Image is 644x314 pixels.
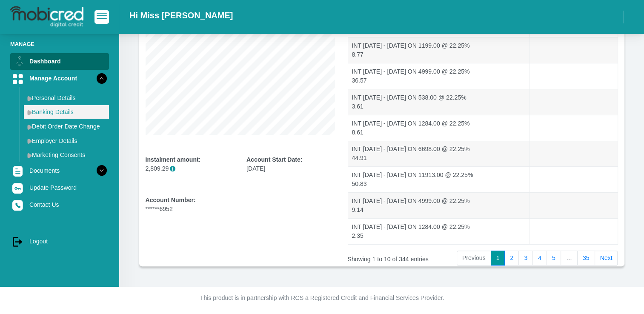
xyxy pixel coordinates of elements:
[24,91,109,105] a: Personal Details
[348,89,530,115] td: INT [DATE] - [DATE] ON 538.00 @ 22.25% 3.61
[129,10,233,20] h2: Hi Miss [PERSON_NAME]
[86,294,558,303] p: This product is in partnership with RCS a Registered Credit and Financial Services Provider.
[504,251,519,266] a: 2
[348,37,530,63] td: INT [DATE] - [DATE] ON 1199.00 @ 22.25% 8.77
[10,70,109,86] a: Manage Account
[146,197,196,203] b: Account Number:
[24,148,109,162] a: Marketing Consents
[146,156,201,163] b: Instalment amount:
[518,251,533,266] a: 3
[10,6,83,28] img: logo-mobicred.svg
[547,251,561,266] a: 5
[348,250,453,264] div: Showing 1 to 10 of 344 entries
[10,53,109,69] a: Dashboard
[170,166,175,171] span: i
[27,110,32,115] img: menu arrow
[348,63,530,89] td: INT [DATE] - [DATE] ON 4999.00 @ 22.25% 36.57
[24,120,109,133] a: Debit Order Date Change
[348,115,530,141] td: INT [DATE] - [DATE] ON 1284.00 @ 22.25% 8.61
[10,163,109,179] a: Documents
[146,164,234,173] p: 2,809.29
[246,155,335,173] div: [DATE]
[24,134,109,148] a: Employer Details
[491,251,505,266] a: 1
[532,251,547,266] a: 4
[595,251,618,266] a: Next
[348,192,530,218] td: INT [DATE] - [DATE] ON 4999.00 @ 22.25% 9.14
[577,251,595,266] a: 35
[348,141,530,167] td: INT [DATE] - [DATE] ON 6698.00 @ 22.25% 44.91
[27,96,32,101] img: menu arrow
[246,156,302,163] b: Account Start Date:
[10,197,109,213] a: Contact Us
[24,105,109,119] a: Banking Details
[348,218,530,244] td: INT [DATE] - [DATE] ON 1284.00 @ 22.25% 2.35
[348,166,530,192] td: INT [DATE] - [DATE] ON 11913.00 @ 22.25% 50.83
[10,180,109,196] a: Update Password
[10,40,109,48] li: Manage
[27,124,32,130] img: menu arrow
[27,153,32,158] img: menu arrow
[10,233,109,249] a: Logout
[27,138,32,144] img: menu arrow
